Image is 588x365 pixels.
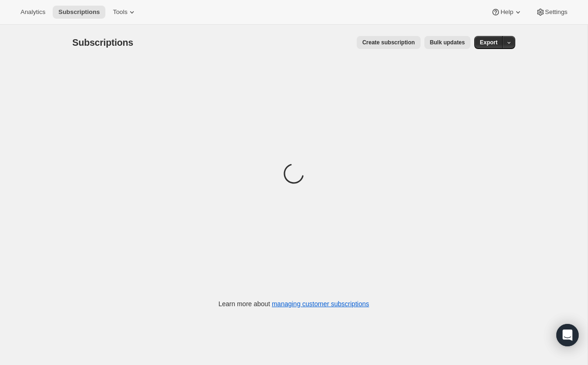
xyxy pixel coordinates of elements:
[113,8,127,16] span: Tools
[21,8,45,16] span: Analytics
[556,324,579,346] div: Open Intercom Messenger
[545,8,567,16] span: Settings
[485,6,528,19] button: Help
[357,36,421,49] button: Create subscription
[15,6,51,19] button: Analytics
[500,8,513,16] span: Help
[530,6,573,19] button: Settings
[107,6,142,19] button: Tools
[219,299,369,309] p: Learn more about
[480,39,498,46] span: Export
[474,36,503,49] button: Export
[424,36,470,49] button: Bulk updates
[272,300,369,308] a: managing customer subscriptions
[72,37,133,48] span: Subscriptions
[362,39,415,46] span: Create subscription
[58,8,100,16] span: Subscriptions
[53,6,105,19] button: Subscriptions
[430,39,465,46] span: Bulk updates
